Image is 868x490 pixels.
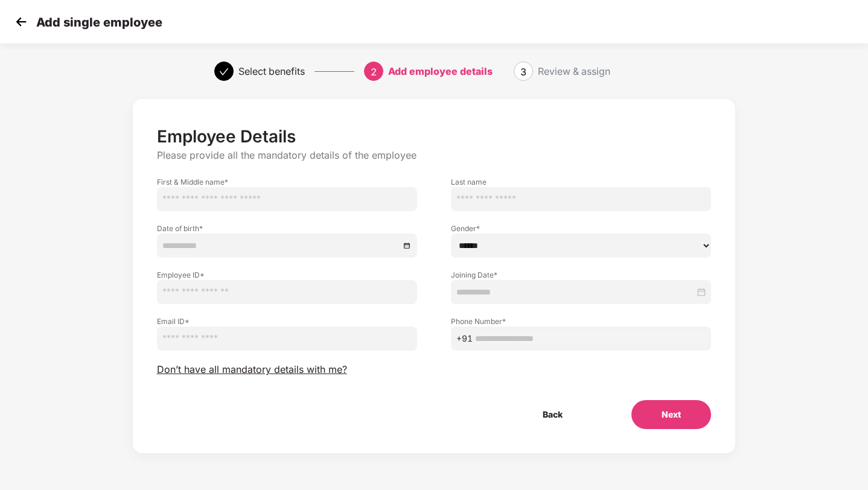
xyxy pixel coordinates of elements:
button: Next [631,400,711,429]
div: Review & assign [538,62,610,81]
p: Please provide all the mandatory details of the employee [157,149,712,162]
div: Add employee details [388,62,493,81]
label: Phone Number [451,316,711,326]
p: Employee Details [157,126,712,147]
img: svg+xml;base64,PHN2ZyB4bWxucz0iaHR0cDovL3d3dy53My5vcmcvMjAwMC9zdmciIHdpZHRoPSIzMCIgaGVpZ2h0PSIzMC... [12,13,30,31]
div: Select benefits [238,62,305,81]
button: Back [512,400,593,429]
span: check [219,67,229,77]
label: First & Middle name [157,177,417,187]
span: Don’t have all mandatory details with me? [157,363,347,376]
label: Employee ID [157,270,417,280]
span: 3 [520,66,526,78]
span: 2 [371,66,377,78]
p: Add single employee [36,15,162,30]
label: Gender [451,223,711,234]
span: +91 [456,332,473,345]
label: Last name [451,177,711,187]
label: Email ID [157,316,417,326]
label: Joining Date [451,270,711,280]
label: Date of birth [157,223,417,234]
